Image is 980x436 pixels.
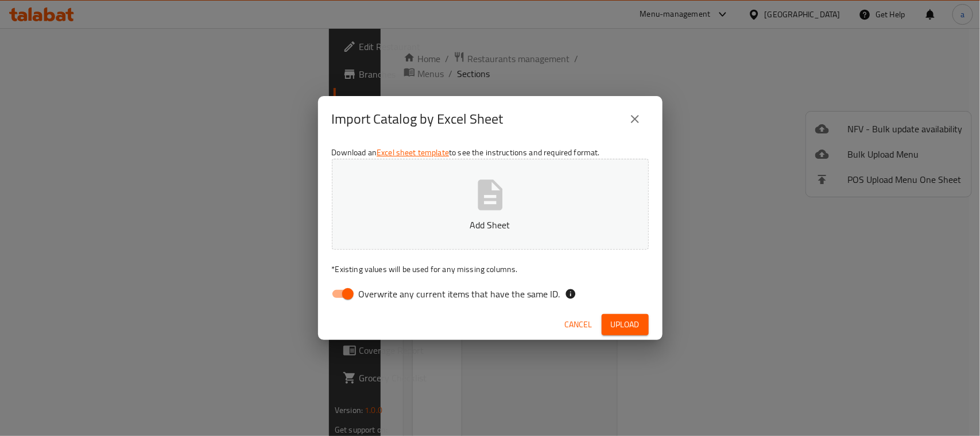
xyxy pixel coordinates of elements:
[560,314,597,335] button: Cancel
[359,287,560,301] span: Overwrite any current items that have the same ID.
[332,159,649,250] button: Add Sheet
[565,318,592,332] span: Cancel
[565,288,576,300] svg: If the overwrite option isn't selected, then the items that match an existing ID will be ignored ...
[602,314,649,335] button: Upload
[611,318,640,332] span: Upload
[332,110,503,128] h2: Import Catalog by Excel Sheet
[377,145,449,160] a: Excel sheet template
[318,142,663,309] div: Download an to see the instructions and required format.
[621,105,649,133] button: close
[350,218,631,232] p: Add Sheet
[332,263,649,275] p: Existing values will be used for any missing columns.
